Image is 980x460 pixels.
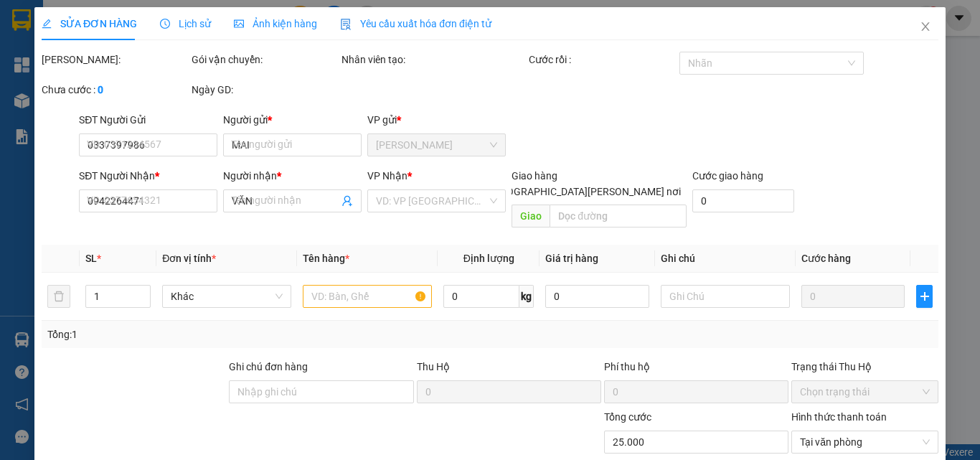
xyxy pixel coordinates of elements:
[47,327,380,342] div: Tổng: 1
[98,84,103,95] b: 0
[341,195,353,207] span: user-add
[416,361,449,372] span: Thu Hộ
[367,112,506,128] div: VP gửi
[85,253,97,264] span: SL
[162,253,216,264] span: Đơn vị tính
[171,286,283,307] span: Khác
[234,18,317,29] span: Ảnh kiện hàng
[79,168,217,184] div: SĐT Người Nhận
[47,285,70,308] button: delete
[229,380,413,403] input: Ghi chú đơn hàng
[234,19,244,29] span: picture
[192,52,339,67] div: Gói vận chuyển:
[160,19,170,29] span: clock-circle
[376,134,497,156] span: Cao Tốc
[800,381,930,403] span: Chọn trạng thái
[223,168,362,184] div: Người nhận
[512,170,557,182] span: Giao hàng
[484,184,686,200] span: [GEOGRAPHIC_DATA][PERSON_NAME] nơi
[655,245,796,273] th: Ghi chú
[801,285,905,308] input: 0
[42,18,137,29] span: SỬA ĐƠN HÀNG
[192,82,339,98] div: Ngày GD:
[512,205,550,227] span: Giao
[604,411,651,423] span: Tổng cước
[42,82,189,98] div: Chưa cước :
[661,285,790,308] input: Ghi Chú
[917,291,932,302] span: plus
[42,52,189,67] div: [PERSON_NAME]:
[692,189,794,212] input: Cước giao hàng
[79,112,217,128] div: SĐT Người Gửi
[42,19,52,29] span: edit
[791,359,938,375] div: Trạng thái Thu Hộ
[303,285,432,308] input: VD: Bàn, Ghế
[463,253,514,264] span: Định lượng
[519,285,534,308] span: kg
[223,112,362,128] div: Người gửi
[801,253,851,264] span: Cước hàng
[341,52,526,67] div: Nhân viên tạo:
[367,170,407,182] span: VP Nhận
[340,18,491,29] span: Yêu cầu xuất hóa đơn điện tử
[916,285,933,308] button: plus
[160,18,211,29] span: Lịch sử
[800,431,930,453] span: Tại văn phòng
[550,205,686,227] input: Dọc đường
[545,253,598,264] span: Giá trị hàng
[604,359,788,380] div: Phí thu hộ
[529,52,676,67] div: Cước rồi :
[905,7,946,47] button: Close
[920,21,931,32] span: close
[791,411,887,423] label: Hình thức thanh toán
[229,361,308,372] label: Ghi chú đơn hàng
[340,19,352,30] img: icon
[692,170,763,182] label: Cước giao hàng
[303,253,349,264] span: Tên hàng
